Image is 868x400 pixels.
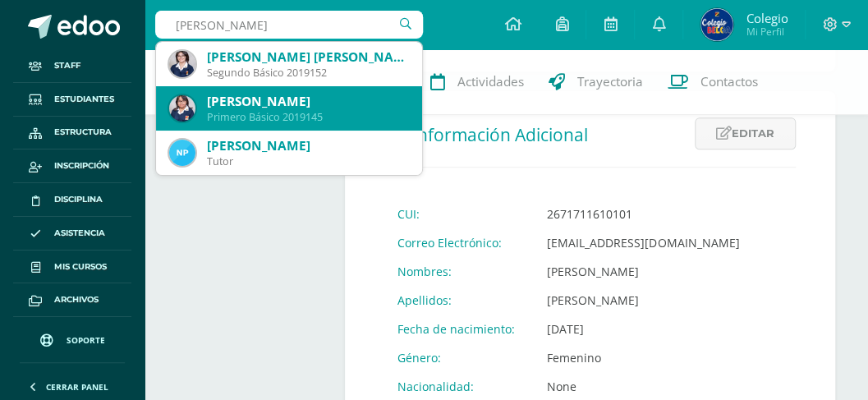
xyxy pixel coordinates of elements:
[67,334,105,346] span: Soporte
[13,251,131,284] a: Mis cursos
[207,48,409,66] div: [PERSON_NAME] [PERSON_NAME]
[54,293,99,306] span: Archivos
[54,159,109,172] span: Inscripción
[577,73,643,90] span: Trayectoria
[534,343,752,372] td: Femenino
[169,95,195,122] img: f6b38587403c78609ffcb1ede541a1f2.png
[695,117,796,149] a: Editar
[412,123,588,146] span: Información Adicional
[384,200,534,228] td: CUI:
[700,73,758,90] span: Contactos
[207,137,409,154] div: [PERSON_NAME]
[746,25,788,39] span: Mi Perfil
[534,257,752,286] td: [PERSON_NAME]
[54,126,112,139] span: Estructura
[746,10,788,26] span: Colegio
[54,93,114,106] span: Estudiantes
[54,193,103,206] span: Disciplina
[169,140,195,166] img: 506d1bdc20d1881769dee60ee6eaf35c.png
[13,149,131,183] a: Inscripción
[536,49,655,115] a: Trayectoria
[54,59,80,72] span: Staff
[384,286,534,315] td: Apellidos:
[54,260,107,274] span: Mis cursos
[534,200,752,228] td: 2671711610101
[700,8,733,41] img: c600e396c05fc968532ff46e374ede2f.png
[418,49,536,115] a: Actividades
[384,228,534,257] td: Correo Electrónico:
[207,154,409,168] div: Tutor
[534,315,752,343] td: [DATE]
[13,283,131,317] a: Archivos
[384,315,534,343] td: Fecha de nacimiento:
[20,318,125,358] a: Soporte
[655,49,770,115] a: Contactos
[155,11,423,39] input: Busca un usuario...
[169,51,195,77] img: cf3007ae653add197d8eb2901e7c9666.png
[13,117,131,150] a: Estructura
[207,110,409,124] div: Primero Básico 2019145
[384,257,534,286] td: Nombres:
[54,227,105,240] span: Asistencia
[534,228,752,257] td: [EMAIL_ADDRESS][DOMAIN_NAME]
[384,343,534,372] td: Género:
[457,73,524,90] span: Actividades
[13,183,131,217] a: Disciplina
[534,286,752,315] td: [PERSON_NAME]
[13,49,131,83] a: Staff
[207,93,409,110] div: [PERSON_NAME]
[13,217,131,251] a: Asistencia
[13,83,131,117] a: Estudiantes
[46,381,108,393] span: Cerrar panel
[207,66,409,80] div: Segundo Básico 2019152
